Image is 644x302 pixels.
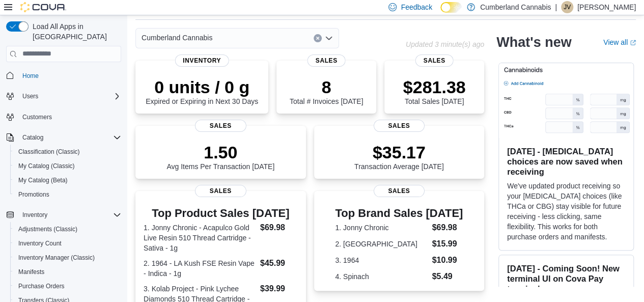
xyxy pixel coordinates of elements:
[18,131,47,144] button: Catalog
[14,160,79,172] a: My Catalog (Classic)
[18,254,95,262] span: Inventory Manager (Classic)
[14,237,121,250] span: Inventory Count
[144,258,256,279] dt: 2. 1964 - LA Kush FSE Resin Vape - Indica - 1g
[18,239,62,248] span: Inventory Count
[314,34,322,42] button: Clear input
[290,77,363,97] p: 8
[22,72,39,80] span: Home
[403,77,466,105] div: Total Sales [DATE]
[335,255,428,265] dt: 3. 1964
[18,69,121,82] span: Home
[14,252,121,264] span: Inventory Manager (Classic)
[10,173,125,187] button: My Catalog (Beta)
[18,176,68,184] span: My Catalog (Beta)
[18,282,65,290] span: Purchase Orders
[166,142,274,162] p: 1.50
[10,222,125,236] button: Adjustments (Classic)
[335,223,428,233] dt: 1. Jonny Chronic
[2,109,125,124] button: Customers
[14,146,121,158] span: Classification (Classic)
[2,89,125,103] button: Users
[175,54,229,67] span: Inventory
[415,54,454,67] span: Sales
[144,223,256,253] dt: 1. Jonny Chronic - Acapulco Gold Live Resin 510 Thread Cartridge - Sativa - 1g
[18,225,77,233] span: Adjustments (Classic)
[14,252,99,264] a: Inventory Manager (Classic)
[432,270,463,283] dd: $5.49
[18,190,49,199] span: Promotions
[630,40,636,46] svg: External link
[10,159,125,173] button: My Catalog (Classic)
[146,77,258,105] div: Expired or Expiring in Next 30 Days
[14,174,72,186] a: My Catalog (Beta)
[14,280,69,292] a: Purchase Orders
[22,113,52,121] span: Customers
[14,223,81,235] a: Adjustments (Classic)
[146,77,258,97] p: 0 units / 0 g
[440,2,462,13] input: Dark Mode
[401,2,432,12] span: Feedback
[166,142,274,171] div: Avg Items Per Transaction [DATE]
[18,162,75,170] span: My Catalog (Classic)
[18,111,56,123] a: Customers
[374,120,425,132] span: Sales
[29,21,121,42] span: Load All Apps in [GEOGRAPHIC_DATA]
[260,283,298,295] dd: $39.99
[354,142,444,171] div: Transaction Average [DATE]
[555,1,557,13] p: |
[10,279,125,293] button: Purchase Orders
[18,111,121,123] span: Customers
[432,238,463,250] dd: $15.99
[18,90,121,102] span: Users
[603,38,636,46] a: View allExternal link
[14,146,84,158] a: Classification (Classic)
[507,146,625,177] h3: [DATE] - [MEDICAL_DATA] choices are now saved when receiving
[432,222,463,234] dd: $69.98
[307,54,346,67] span: Sales
[577,1,636,13] p: [PERSON_NAME]
[432,254,463,266] dd: $10.99
[403,77,466,97] p: $281.38
[195,185,246,197] span: Sales
[325,34,333,42] button: Open list of options
[496,34,571,50] h2: What's new
[18,131,121,144] span: Catalog
[14,223,121,235] span: Adjustments (Classic)
[335,271,428,282] dt: 4. Spinach
[18,268,44,276] span: Manifests
[290,77,363,105] div: Total # Invoices [DATE]
[144,207,298,219] h3: Top Product Sales [DATE]
[14,237,66,250] a: Inventory Count
[2,208,125,222] button: Inventory
[561,1,573,13] div: Justin Valvasori
[354,142,444,162] p: $35.17
[20,2,66,12] img: Cova
[14,160,121,172] span: My Catalog (Classic)
[14,188,53,201] a: Promotions
[480,1,551,13] p: Cumberland Cannabis
[507,181,625,242] p: We've updated product receiving so your [MEDICAL_DATA] choices (like THCa or CBG) stay visible fo...
[18,209,51,221] button: Inventory
[260,257,298,269] dd: $45.99
[335,207,463,219] h3: Top Brand Sales [DATE]
[10,187,125,202] button: Promotions
[195,120,246,132] span: Sales
[260,222,298,234] dd: $69.98
[335,239,428,249] dt: 2. [GEOGRAPHIC_DATA]
[142,32,212,44] span: Cumberland Cannabis
[14,280,121,292] span: Purchase Orders
[2,130,125,145] button: Catalog
[406,40,484,48] p: Updated 3 minute(s) ago
[14,188,121,201] span: Promotions
[564,1,571,13] span: JV
[2,68,125,83] button: Home
[10,265,125,279] button: Manifests
[14,174,121,186] span: My Catalog (Beta)
[22,92,38,100] span: Users
[10,145,125,159] button: Classification (Classic)
[22,133,43,142] span: Catalog
[18,70,43,82] a: Home
[507,263,625,294] h3: [DATE] - Coming Soon! New terminal UI on Cova Pay terminals
[440,13,441,13] span: Dark Mode
[374,185,425,197] span: Sales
